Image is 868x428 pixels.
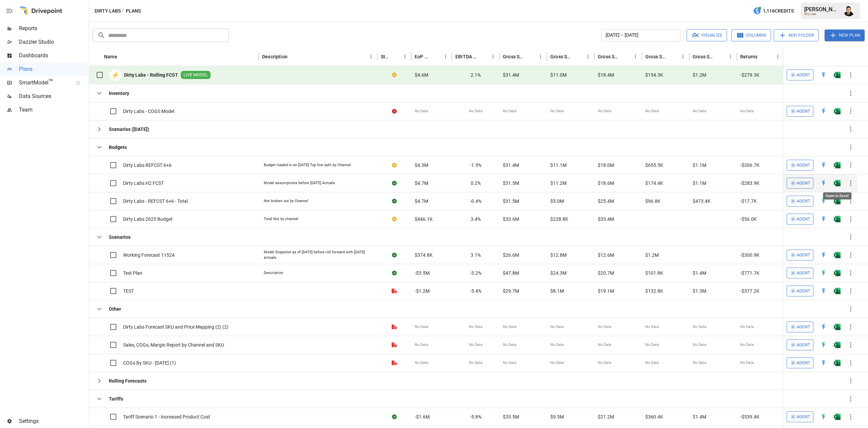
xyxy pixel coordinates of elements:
[471,72,481,78] span: 2.1%
[48,78,53,86] span: ™
[740,252,759,258] span: -$300.9K
[598,270,614,276] span: $20.7M
[820,180,827,187] img: quick-edit-flash.b8aec18c.svg
[844,5,854,16] img: Francisco Sanchez
[262,54,288,59] div: Description
[123,198,188,205] span: Dirty Labs - REFCST 6+6 - Total
[820,198,827,205] img: quick-edit-flash.b8aec18c.svg
[787,178,813,189] button: Agent
[820,108,827,115] img: quick-edit-flash.b8aec18c.svg
[392,413,397,420] div: Sync complete
[470,198,481,205] span: -0.4%
[820,288,827,294] div: Open in Quick Edit
[834,413,841,420] img: g5qfjXmAAAAABJRU5ErkJggg==
[740,216,757,222] span: -$56.0K
[820,180,827,187] div: Open in Quick Edit
[820,108,827,115] div: Open in Quick Edit
[470,162,481,169] span: -1.5%
[526,52,536,61] button: Sort
[740,360,754,366] span: No Data
[19,65,87,73] span: Plans
[415,270,430,276] span: -$3.5M
[687,29,727,41] button: Visualize
[740,342,754,348] span: No Data
[503,216,519,222] span: $33.6M
[503,270,519,276] span: $47.8M
[392,162,397,169] div: Your plan has changes in Excel that are not reflected in the Drivepoint Data Warehouse, select "S...
[19,106,87,114] span: Team
[550,198,564,205] span: $5.0M
[469,324,482,330] span: No Data
[693,324,706,330] span: No Data
[787,339,813,350] button: Agent
[740,162,759,169] span: -$206.7K
[550,342,564,348] span: No Data
[598,413,614,420] span: $21.2M
[750,5,796,17] button: 1,116Credits
[645,288,663,294] span: $132.8K
[740,270,759,276] span: -$771.7K
[392,270,397,276] div: Sync complete
[731,29,771,41] button: Columns
[598,324,611,330] span: No Data
[479,52,488,61] button: Sort
[740,54,757,59] div: Returns
[415,413,430,420] span: -$1.6M
[503,54,526,59] div: Gross Sales
[645,360,659,366] span: No Data
[820,342,827,348] img: quick-edit-flash.b8aec18c.svg
[471,252,481,258] span: 3.1%
[110,69,121,81] div: ⚡
[787,322,813,332] button: Agent
[392,324,397,330] div: File is not a valid Drivepoint model
[645,72,663,78] span: $154.3K
[415,288,430,294] span: -$1.2M
[19,24,87,33] span: Reports
[645,198,660,205] span: $96.8K
[550,162,567,169] span: $11.1M
[19,417,87,425] span: Settings
[820,252,827,258] div: Open in Quick Edit
[550,288,564,294] span: $8.1M
[550,54,573,59] div: Gross Sales: DTC Online
[19,92,87,100] span: Data Sources
[758,52,768,61] button: Sort
[392,216,397,222] div: Your plan has changes in Excel that are not reflected in the Drivepoint Data Warehouse, select "S...
[123,270,142,276] span: Test Plan
[583,52,593,61] button: Gross Sales: DTC Online column menu
[550,72,567,78] span: $11.0M
[109,144,127,151] b: Budgets
[415,342,428,348] span: No Data
[787,268,813,278] button: Agent
[820,270,827,276] img: quick-edit-flash.b8aec18c.svg
[693,72,706,78] span: $1.2M
[716,52,726,61] button: Sort
[834,180,841,187] img: g5qfjXmAAAAABJRU5ErkJggg==
[470,288,481,294] span: -5.4%
[19,79,68,87] span: SmartModel
[796,341,810,349] span: Agent
[834,270,841,276] img: g5qfjXmAAAAABJRU5ErkJggg==
[796,215,810,223] span: Agent
[431,52,441,61] button: Sort
[264,270,283,276] div: Description
[503,324,516,330] span: No Data
[366,52,376,61] button: Description column menu
[693,360,706,366] span: No Data
[763,7,794,15] span: 1,116 Credits
[804,13,840,16] div: Dirty Labs
[264,250,372,260] div: Model Snapshot as of [DATE] before roll forward with [DATE] actuals.
[834,72,841,78] img: g5qfjXmAAAAABJRU5ErkJggg==
[415,162,428,169] span: $4.3M
[123,342,224,348] span: Sales, COGs, Margin Report by Channel and SKU
[834,270,841,276] div: Open in Excel
[834,180,841,187] div: Open in Excel
[631,52,640,61] button: Gross Sales: Marketplace column menu
[693,54,715,59] div: Gross Sales: Retail
[645,324,659,330] span: No Data
[104,54,117,59] div: Name
[598,72,614,78] span: $18.4M
[740,198,757,205] span: -$17.7K
[19,38,87,46] span: Dazzler Studio
[774,29,819,41] button: Add Folder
